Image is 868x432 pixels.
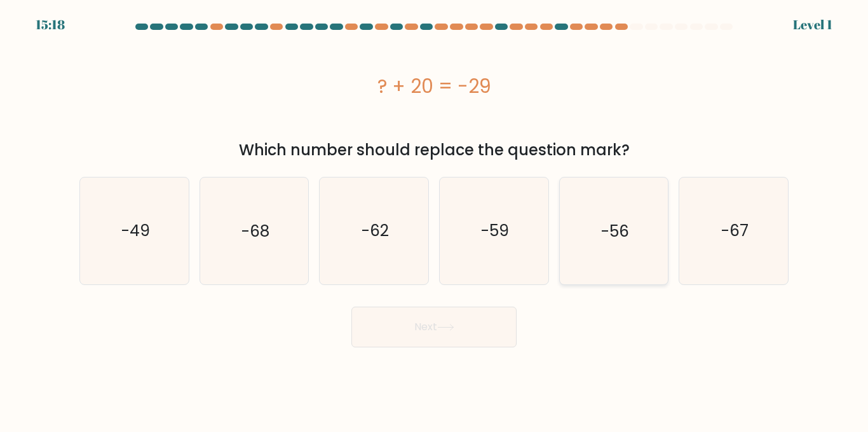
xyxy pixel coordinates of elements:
text: -68 [241,219,269,242]
text: -62 [362,219,389,242]
button: Next [351,307,517,347]
text: -49 [121,219,149,242]
text: -59 [481,219,509,242]
div: 15:18 [36,15,65,34]
div: Which number should replace the question mark? [87,139,781,162]
div: Level 1 [793,15,832,34]
text: -56 [601,219,629,242]
div: ? + 20 = -29 [79,72,789,101]
text: -67 [721,219,749,242]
